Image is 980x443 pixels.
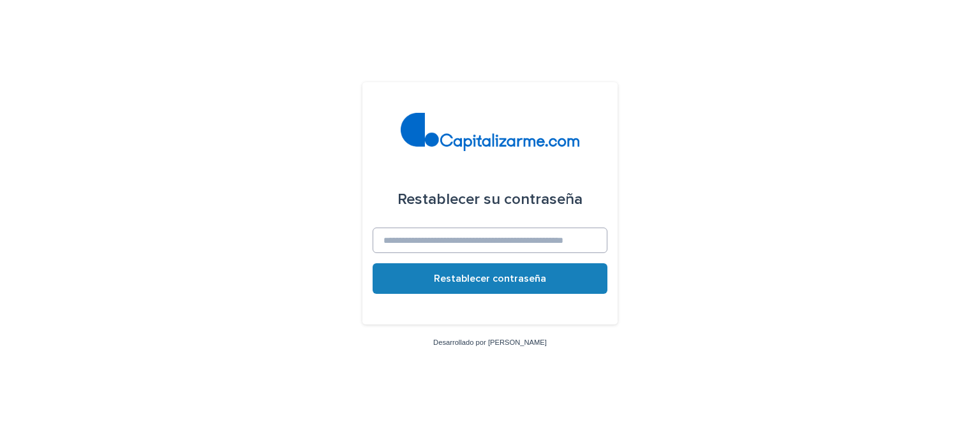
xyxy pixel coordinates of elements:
[373,263,607,294] button: Restablecer contraseña
[433,338,547,346] a: Desarrollado por [PERSON_NAME]
[401,113,580,151] img: 4arMvv9wSvmHTHbXwTim
[397,192,583,207] font: Restablecer su contraseña
[434,273,546,284] font: Restablecer contraseña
